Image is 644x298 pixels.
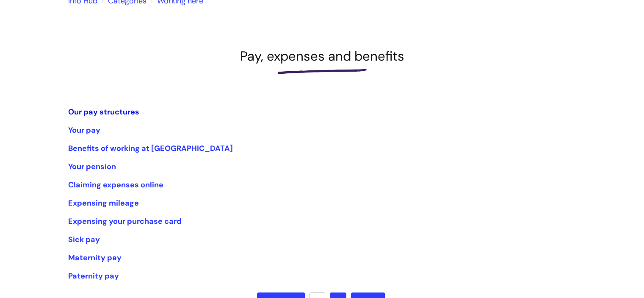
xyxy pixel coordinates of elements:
a: Our pay structures [68,107,139,117]
a: Sick pay [68,234,100,245]
a: Benefits of working at [GEOGRAPHIC_DATA] [68,143,233,153]
a: Paternity pay [68,271,119,281]
h1: Pay, expenses and benefits [68,48,576,64]
a: Expensing mileage [68,198,139,208]
a: Your pay [68,125,100,135]
a: Maternity pay [68,253,122,263]
a: Expensing your purchase card [68,216,182,226]
a: Your pension [68,162,116,172]
a: Claiming expenses online [68,180,163,190]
